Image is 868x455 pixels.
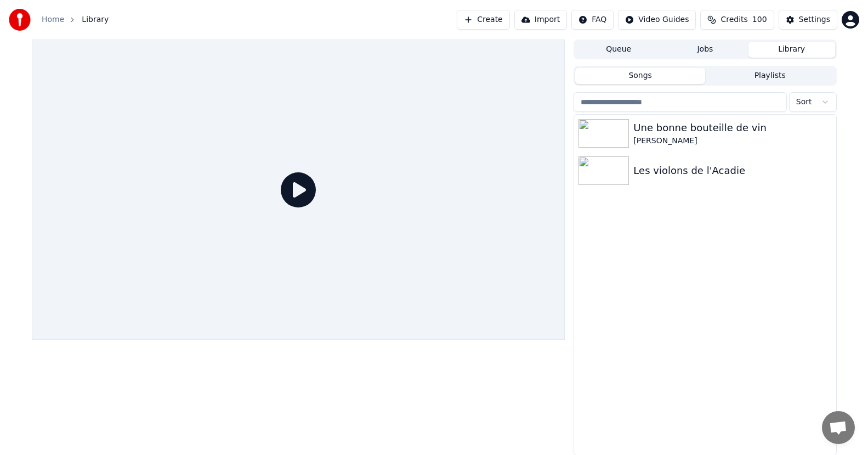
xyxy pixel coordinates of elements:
[82,14,109,25] span: Library
[779,10,837,30] button: Settings
[575,68,705,84] button: Songs
[457,10,510,30] button: Create
[822,411,855,444] div: Open chat
[514,10,567,30] button: Import
[662,42,748,58] button: Jobs
[42,14,64,25] a: Home
[721,14,747,25] span: Credits
[748,42,835,58] button: Library
[633,136,831,147] div: [PERSON_NAME]
[752,14,767,25] span: 100
[571,10,614,30] button: FAQ
[9,9,31,31] img: youka
[618,10,696,30] button: Video Guides
[575,42,662,58] button: Queue
[796,97,812,108] span: Sort
[700,10,774,30] button: Credits100
[42,14,109,25] nav: breadcrumb
[633,120,831,136] div: Une bonne bouteille de vin
[799,14,830,25] div: Settings
[705,68,835,84] button: Playlists
[633,163,831,178] div: Les violons de l'Acadie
